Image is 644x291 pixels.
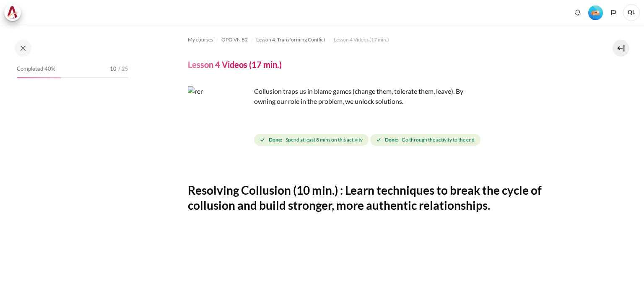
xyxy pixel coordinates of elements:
[588,5,603,20] div: Level #2
[110,65,117,73] span: 10
[256,35,325,45] a: Lesson 4: Transforming Conflict
[269,136,282,144] strong: Done:
[188,35,213,45] a: My courses
[286,136,363,144] span: Spend at least 8 mins on this activity
[402,136,475,144] span: Go through the activity to the end
[4,4,25,21] a: Architeck Architeck
[188,36,213,44] span: My courses
[623,4,640,21] a: User menu
[221,36,248,44] span: OPO VN B2
[254,132,482,147] div: Completion requirements for Lesson 4 Videos (17 min.)
[17,65,55,73] span: Completed 40%
[334,35,389,45] a: Lesson 4 Videos (17 min.)
[385,136,398,144] strong: Done:
[188,86,251,149] img: rer
[221,35,248,45] a: OPO VN B2
[571,6,584,19] div: Show notification window with no new notifications
[585,5,606,20] a: Level #2
[188,59,282,70] h4: Lesson 4 Videos (17 min.)
[623,4,640,21] span: QL
[607,6,620,19] button: Languages
[7,6,18,19] img: Architeck
[188,86,481,106] p: Collusion traps us in blame games (change them, tolerate them, leave). By owning our role in the ...
[334,36,389,44] span: Lesson 4 Videos (17 min.)
[188,33,584,46] nav: Navigation bar
[256,36,325,44] span: Lesson 4: Transforming Conflict
[118,65,128,73] span: / 25
[188,183,584,213] h2: Resolving Collusion (10 min.) : Learn techniques to break the cycle of collusion and build strong...
[17,77,61,78] div: 40%
[588,5,603,20] img: Level #2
